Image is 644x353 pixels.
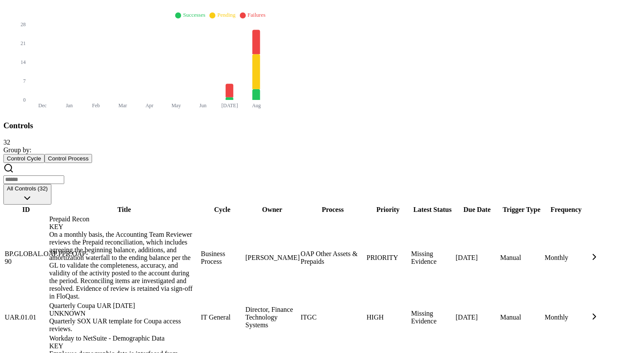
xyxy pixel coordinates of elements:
div: [DATE] [456,254,498,262]
span: Pending [217,12,236,18]
span: Group by: [3,146,31,154]
div: On a monthly basis, the Accounting Team Reviewer reviews the Prepaid reconciliation, which includ... [49,231,199,300]
button: Control Process [45,154,92,163]
td: IT General [200,302,244,333]
div: ITGC [301,314,365,321]
th: Frequency [544,205,588,214]
tspan: Feb [92,103,100,109]
th: ID [4,205,48,214]
div: [DATE] [456,314,498,321]
td: Manual [500,215,543,301]
tspan: Jun [200,103,207,109]
tspan: Mar [119,103,127,109]
td: Monthly [544,215,588,301]
div: Workday to NetSuite - Demographic Data [49,335,199,350]
span: 32 [3,139,10,146]
tspan: 7 [23,78,26,84]
div: [PERSON_NAME] [245,254,299,262]
div: Quarterly Coupa UAR [DATE] [49,302,199,317]
tspan: Jan [66,103,73,109]
div: UAR.01.01 [5,314,48,321]
span: Failures [247,12,265,18]
div: Missing Evidence [411,250,454,266]
th: Owner [245,205,299,214]
div: KEY [49,342,199,350]
div: OAP Other Assets & Prepaids [301,250,365,266]
tspan: 28 [21,21,26,27]
td: Business Process [200,215,244,301]
th: Latest Status [411,205,454,214]
span: Successes [183,12,205,18]
button: All Controls (32) [3,184,51,205]
tspan: Dec [39,103,47,109]
div: HIGH [367,314,409,321]
th: Process [300,205,365,214]
th: Priority [366,205,410,214]
div: Missing Evidence [411,310,454,325]
td: Monthly [544,302,588,333]
div: Director, Finance Technology Systems [245,306,299,329]
th: Title [49,205,200,214]
div: Quarterly SOX UAR template for Coupa access reviews. [49,317,199,333]
tspan: 21 [21,40,26,46]
tspan: 0 [23,97,26,103]
h3: Controls [3,121,641,130]
button: Control Cycle [3,154,45,163]
tspan: 14 [21,59,26,65]
td: Manual [500,302,543,333]
tspan: [DATE] [221,103,238,109]
tspan: Apr [146,103,154,109]
tspan: May [171,103,181,109]
span: All Controls (32) [7,185,48,192]
div: BP.GLOBAL.OAP.PPR.OAP-90 [5,250,48,266]
div: PRIORITY [367,254,409,262]
div: Prepaid Recon [49,215,199,231]
tspan: Aug [252,103,261,109]
th: Trigger Type [500,205,543,214]
th: Due Date [455,205,499,214]
div: KEY [49,223,199,231]
th: Cycle [200,205,244,214]
div: UNKNOWN [49,310,199,317]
